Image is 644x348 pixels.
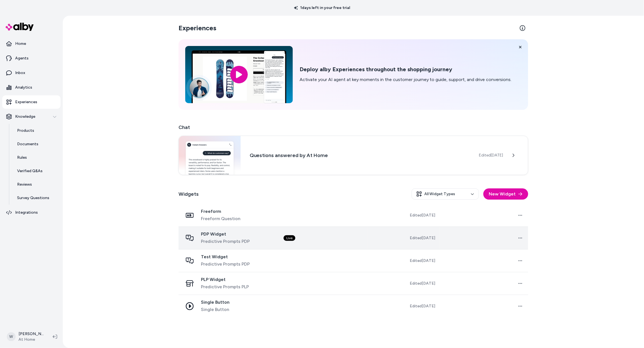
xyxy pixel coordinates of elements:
span: Edited [DATE] [410,303,435,309]
p: Documents [17,141,38,147]
a: Reviews [11,178,61,191]
p: Agents [15,56,29,61]
a: Integrations [2,206,61,219]
span: Edited [DATE] [410,258,435,264]
p: Experiences [15,99,37,105]
p: Inbox [15,70,25,76]
a: Agents [2,52,61,65]
a: Inbox [2,66,61,80]
button: Knowledge [2,110,61,123]
span: Edited [DATE] [410,235,435,241]
span: Predictive Prompts PLP [201,284,249,290]
p: [PERSON_NAME] [18,331,44,337]
span: Edited [DATE] [410,281,435,286]
span: Single Button [201,299,230,305]
span: Freeform [201,209,240,214]
p: Home [15,41,26,47]
a: Home [2,37,61,50]
span: Predictive Prompts PDP [201,238,250,245]
span: Single Button [201,306,230,313]
p: Analytics [15,85,32,90]
h2: Widgets [179,190,199,198]
h2: Deploy alby Experiences throughout the shopping journey [300,66,512,73]
a: Experiences [2,95,61,109]
span: W [7,332,16,341]
p: Integrations [15,210,38,215]
span: Edited [DATE] [410,213,435,218]
a: Analytics [2,81,61,94]
p: 1 days left in your free trial [291,5,353,11]
span: Edited [DATE] [479,153,503,158]
button: W[PERSON_NAME]At Home [3,328,48,346]
img: Chat widget [179,136,241,175]
span: At Home [18,337,44,342]
span: PLP Widget [201,277,249,282]
button: New Widget [483,188,528,200]
a: Chat widgetQuestions answered by At HomeEdited[DATE] [179,136,528,175]
p: Rules [17,155,27,160]
p: Products [17,128,34,133]
div: Live [284,235,295,241]
a: Products [11,124,61,137]
a: Documents [11,137,61,151]
p: Activate your AI agent at key moments in the customer journey to guide, support, and drive conver... [300,76,512,83]
p: Survey Questions [17,195,49,201]
p: Knowledge [15,114,35,119]
button: All Widget Types [412,188,479,200]
a: Verified Q&As [11,164,61,178]
p: Reviews [17,182,32,187]
p: Verified Q&As [17,168,43,174]
h2: Chat [179,123,528,131]
span: PDP Widget [201,231,250,237]
span: Test Widget [201,254,250,260]
h3: Questions answered by At Home [250,151,470,159]
img: alby Logo [6,23,34,31]
span: Freeform Question [201,215,240,222]
span: Predictive Prompts PDP [201,261,250,268]
a: Rules [11,151,61,164]
a: Survey Questions [11,191,61,205]
h2: Experiences [179,24,216,33]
